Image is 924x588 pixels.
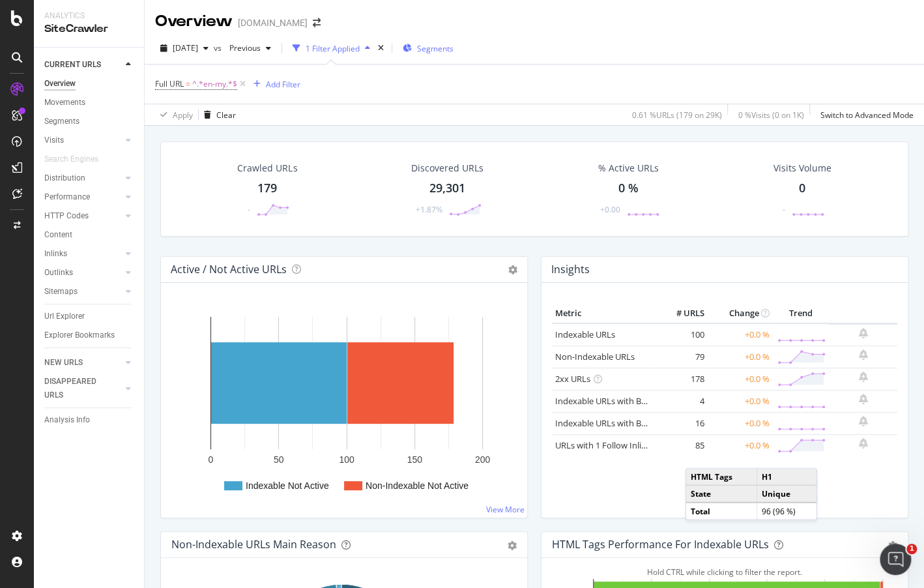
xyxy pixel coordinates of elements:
[216,110,236,121] div: Clear
[859,328,868,338] div: bell-plus
[155,104,193,125] button: Apply
[859,372,868,382] div: bell-plus
[508,265,517,274] i: Options
[815,104,914,125] button: Switch to Advanced Mode
[155,10,233,33] div: Overview
[44,329,135,342] a: Explorer Bookmarks
[44,285,122,299] a: Sitemaps
[44,209,122,223] a: HTTP Codes
[44,115,135,128] a: Segments
[708,390,773,412] td: +0.0 %
[708,323,773,346] td: +0.0 %
[656,412,708,434] td: 16
[44,22,134,37] div: SiteCrawler
[238,16,308,29] div: [DOMAIN_NAME]
[366,480,469,491] text: Non-Indexable Not Active
[248,76,300,92] button: Add Filter
[339,454,354,465] text: 100
[738,110,804,121] div: 0 % Visits ( 0 on 1K )
[632,110,722,121] div: 0.61 % URLs ( 179 on 29K )
[552,304,656,323] th: Metric
[397,38,459,59] button: Segments
[820,110,914,121] div: Switch to Advanced Mode
[757,485,816,503] td: Unique
[555,329,615,340] a: Indexable URLs
[708,345,773,368] td: +0.0 %
[44,96,135,110] a: Movements
[600,204,620,215] div: +0.00
[44,58,101,72] div: CURRENT URLS
[266,79,300,90] div: Add Filter
[552,538,769,551] div: HTML Tags Performance for Indexable URLs
[44,310,85,323] div: Url Explorer
[44,247,122,261] a: Inlinks
[757,503,816,520] td: 96 (96 %)
[246,480,329,491] text: Indexable Not Active
[44,356,122,370] a: NEW URLS
[173,110,193,121] div: Apply
[555,395,664,407] a: Indexable URLs with Bad H1
[411,162,484,175] div: Discovered URLs
[44,285,78,299] div: Sitemaps
[257,180,277,197] div: 179
[859,394,868,404] div: bell-plus
[44,96,85,110] div: Movements
[44,228,72,242] div: Content
[306,43,360,54] div: 1 Filter Applied
[555,351,635,362] a: Non-Indexable URLs
[555,439,651,451] a: URLs with 1 Follow Inlink
[155,38,214,59] button: [DATE]
[417,43,454,54] span: Segments
[44,10,134,22] div: Analytics
[859,438,868,448] div: bell-plus
[44,134,122,147] a: Visits
[287,38,375,59] button: 1 Filter Applied
[656,368,708,390] td: 178
[44,266,122,280] a: Outlinks
[686,503,757,520] td: Total
[186,78,190,89] span: =
[44,134,64,147] div: Visits
[598,162,659,175] div: % Active URLs
[757,469,816,486] td: H1
[44,329,115,342] div: Explorer Bookmarks
[248,204,250,215] div: -
[44,190,122,204] a: Performance
[618,180,639,197] div: 0 %
[44,356,83,370] div: NEW URLS
[686,469,757,486] td: HTML Tags
[44,247,67,261] div: Inlinks
[44,171,122,185] a: Distribution
[656,434,708,456] td: 85
[783,204,785,215] div: -
[799,180,805,197] div: 0
[171,304,512,507] svg: A chart.
[44,228,135,242] a: Content
[773,304,829,323] th: Trend
[555,417,697,429] a: Indexable URLs with Bad Description
[214,42,224,53] span: vs
[44,115,79,128] div: Segments
[44,171,85,185] div: Distribution
[708,412,773,434] td: +0.0 %
[880,544,911,575] iframe: Intercom live chat
[888,541,897,550] div: gear
[429,180,465,197] div: 29,301
[773,162,831,175] div: Visits Volume
[155,78,184,89] span: Full URL
[199,104,236,125] button: Clear
[44,413,90,427] div: Analysis Info
[44,153,98,166] div: Search Engines
[906,544,917,554] span: 1
[192,75,237,93] span: ^.*en-my.*$
[708,368,773,390] td: +0.0 %
[551,261,590,278] h4: Insights
[44,209,89,223] div: HTTP Codes
[44,77,135,91] a: Overview
[656,304,708,323] th: # URLS
[237,162,297,175] div: Crawled URLs
[656,345,708,368] td: 79
[44,375,110,402] div: DISAPPEARED URLS
[44,77,76,91] div: Overview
